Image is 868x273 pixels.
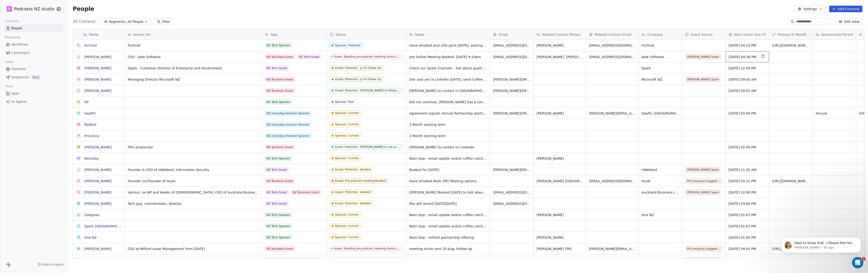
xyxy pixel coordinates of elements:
[729,111,766,116] span: [DATE] 03:49 PM
[265,190,289,195] span: NZ Tech Guest
[813,29,856,40] div: Sponsorship Period
[14,6,54,12] span: Podcasts NZ studio
[409,134,487,138] span: 3 Month starting term
[128,246,259,251] span: CEO at Milford Asset Management from [DATE]
[729,235,766,240] span: [DATE] 01:05 PM
[3,34,22,41] span: Marketing
[641,111,679,116] span: Swyftx ([GEOGRAPHIC_DATA])
[537,246,583,251] span: [PERSON_NAME] (PR)
[335,145,401,149] div: Guest: Potential - [PERSON_NAME] to ask or action
[542,32,581,37] span: Related Contact Person
[84,111,96,115] a: SwyftX
[774,227,868,260] iframe: Intercom notifications message
[109,19,126,24] span: Segments:
[409,246,487,251] span: meeting Invite sent 25-Aug, Follow Up
[687,167,719,172] span: [PERSON_NAME] Spain
[73,5,94,12] span: People
[493,77,531,82] span: [PERSON_NAME][EMAIL_ADDRESS][PERSON_NAME][DOMAIN_NAME]
[133,32,151,37] span: Known For
[327,29,406,40] div: Status
[409,190,487,195] span: [PERSON_NAME] Booked [DATE] to talk about new Auckland Innovation & Technology Alliance + Aucklan...
[84,179,111,183] a: [PERSON_NAME]
[11,67,26,71] span: Pipelines
[128,145,259,150] span: Film production
[729,55,757,59] span: [DATE] 04:38 PM
[641,167,679,172] span: nWebbed
[335,168,371,171] div: Guest: Potential - Booked
[4,65,63,73] a: Pipelines
[772,247,836,251] a: [URL][DOMAIN_NAME][PERSON_NAME]
[409,145,487,150] span: [PERSON_NAME] to contact on LinkedIn
[4,73,63,81] a: SequencesBeta
[3,58,16,65] span: Sales
[493,111,531,116] span: [PERSON_NAME][EMAIL_ADDRESS]
[641,43,679,48] span: Fortinet
[415,32,424,37] span: Notes
[265,257,295,263] span: NZ Business Guest
[687,246,721,251] span: PR Company Suggestion
[154,18,173,25] button: Filter
[537,258,583,262] span: [PERSON_NAME]
[589,246,636,251] span: [PERSON_NAME][EMAIL_ADDRESS][PERSON_NAME][DOMAIN_NAME]
[729,145,766,150] span: [DATE] 02:49 PM
[128,201,259,206] span: Tech guy, commentator, director
[265,246,295,252] span: NZ Business Guest
[335,78,381,81] div: Guest: Potential - Jo To Follow Up
[772,179,836,183] a: [URL][DOMAIN_NAME][PERSON_NAME]
[537,111,583,116] span: [PERSON_NAME]
[821,32,853,37] span: Sponsorship Period
[409,100,487,104] span: Did not continue, [PERSON_NAME] has a contact
[84,89,111,93] a: [PERSON_NAME]
[84,247,111,251] a: [PERSON_NAME]
[128,258,259,262] span: Founder at Emerge - NZ fintech company that Gorilla uses, with offices near [GEOGRAPHIC_DATA]
[128,55,259,59] span: CEO - Jade Software
[493,258,531,262] span: [EMAIL_ADDRESS][DOMAIN_NAME]
[409,258,487,262] span: Standard NZ Tech Podcast Invite sent 28-Aug
[265,167,289,173] span: NZ Tech Guest
[84,168,111,172] a: [PERSON_NAME]
[772,44,820,47] a: [URL][DOMAIN_NAME][DATE]
[73,19,95,24] span: 26 Contacts
[335,202,371,205] div: Guest: Potential - Booked
[862,257,865,261] span: 1
[84,78,111,81] a: [PERSON_NAME]
[641,66,679,71] span: Spark
[409,111,487,116] span: Agreement signed, Annual Partnership starts [DATE], Invoice to be sent
[537,179,583,183] span: [PERSON_NAME] ([GEOGRAPHIC_DATA])
[647,32,663,37] span: Company
[335,134,359,137] div: Sponsor: Current
[11,99,27,104] span: AI Agents
[537,213,583,217] span: [PERSON_NAME]
[726,29,769,40] div: Next Action DueFJT
[490,29,534,40] div: Email
[4,98,63,106] a: AI Agents
[589,179,636,183] span: [EMAIL_ADDRESS][DOMAIN_NAME]
[729,224,766,229] span: [DATE] 01:07 PM
[78,224,80,229] div: S
[128,190,259,195] span: Various, ex MP and leader of [DEMOGRAPHIC_DATA], CEO of Auckland Business Chamber
[595,32,631,37] span: Related Contact Email
[265,43,292,48] span: NZ Tech Sponsor
[641,55,679,59] span: Jade Software
[265,133,311,139] span: NZ Everyday Investor Sponser
[265,88,295,94] span: NZ Business Guest
[729,43,766,48] span: [DATE] 04:23 PM
[84,157,99,160] a: Workday
[4,41,63,48] a: Workflows
[89,32,99,37] span: Name
[84,100,89,104] a: HP
[297,257,321,263] span: NZ Tech Guest
[762,33,766,36] span: FJT
[77,77,80,82] div: V
[84,134,99,138] a: Provincia
[687,55,719,59] span: [PERSON_NAME] Spain
[77,66,80,71] div: M
[335,190,371,194] div: Guest: Potential - Booked
[493,190,531,195] span: [EMAIL_ADDRESS][DOMAIN_NAME]
[409,167,487,172] span: Booked for [DATE]
[406,29,490,40] div: Notes
[493,201,531,206] span: [EMAIL_ADDRESS][DOMAIN_NAME]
